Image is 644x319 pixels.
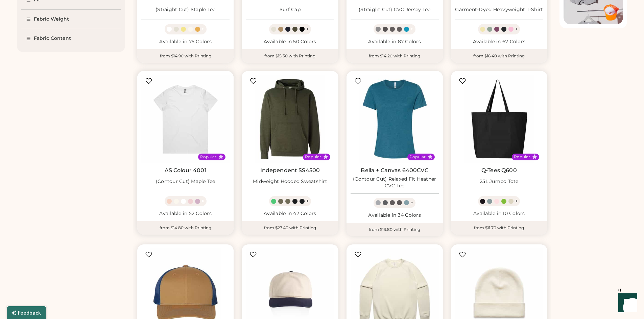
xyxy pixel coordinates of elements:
[359,6,430,13] div: (Straight Cut) CVC Jersey Tee
[514,154,530,160] div: Popular
[137,49,234,63] div: from $14.90 with Printing
[351,212,439,219] div: Available in 34 Colors
[137,221,234,235] div: from $14.80 with Printing
[515,25,518,33] div: +
[451,49,547,63] div: from $16.40 with Printing
[34,16,69,23] div: Fabric Weight
[410,25,413,33] div: +
[306,25,309,33] div: +
[306,197,309,205] div: +
[218,154,223,159] button: Popular Style
[156,178,215,185] div: (Contour Cut) Maple Tee
[455,210,543,217] div: Available in 10 Colors
[253,178,327,185] div: Midweight Hooded Sweatshirt
[280,6,301,13] div: Surf Cap
[451,221,547,235] div: from $11.70 with Printing
[612,289,641,318] iframe: Front Chat
[351,176,439,189] div: (Contour Cut) Relaxed Fit Heather CVC Tee
[515,197,518,205] div: +
[141,75,230,163] img: AS Colour 4001 (Contour Cut) Maple Tee
[200,154,216,160] div: Popular
[532,154,537,159] button: Popular Style
[410,199,413,207] div: +
[246,75,334,163] img: Independent Trading Co. SS4500 Midweight Hooded Sweatshirt
[260,167,320,174] a: Independent SS4500
[323,154,328,159] button: Popular Style
[201,25,205,33] div: +
[242,49,338,63] div: from $15.30 with Printing
[34,35,71,42] div: Fabric Content
[347,223,443,236] div: from $13.80 with Printing
[141,38,230,45] div: Available in 75 Colors
[481,167,517,174] a: Q-Tees Q600
[201,197,205,205] div: +
[141,210,230,217] div: Available in 52 Colors
[242,221,338,235] div: from $27.40 with Printing
[409,154,426,160] div: Popular
[246,38,334,45] div: Available in 50 Colors
[361,167,428,174] a: Bella + Canvas 6400CVC
[347,49,443,63] div: from $14.20 with Printing
[351,38,439,45] div: Available in 87 Colors
[351,75,439,163] img: BELLA + CANVAS 6400CVC (Contour Cut) Relaxed Fit Heather CVC Tee
[305,154,321,160] div: Popular
[156,6,215,13] div: (Straight Cut) Staple Tee
[455,75,543,163] img: Q-Tees Q600 25L Jumbo Tote
[480,178,519,185] div: 25L Jumbo Tote
[428,154,433,159] button: Popular Style
[246,210,334,217] div: Available in 42 Colors
[455,38,543,45] div: Available in 67 Colors
[165,167,207,174] a: AS Colour 4001
[455,6,543,13] div: Garment-Dyed Heavyweight T-Shirt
